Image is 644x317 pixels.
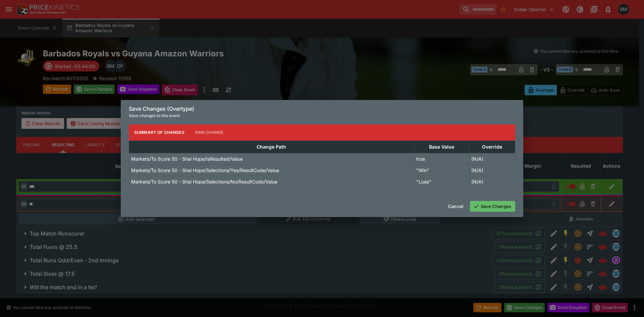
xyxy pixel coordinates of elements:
p: Markets/To Score 50 - Shai Hope/Selections/No/ResultCode/Value [131,178,277,185]
button: Cancel [444,201,467,212]
th: Base Value [414,141,469,153]
td: true [414,153,469,164]
p: Markets/To Score 50 - Shai Hope/Selections/Yes/ResultCode/Value [131,167,279,174]
th: Change Path [129,141,414,153]
h6: Save Changes (Overtype) [129,105,515,112]
button: Save Changes [470,201,515,212]
button: Summary of Changes [129,124,190,141]
button: Raw Change [190,124,229,141]
td: (N/A) [469,176,515,187]
td: "Win" [414,164,469,176]
th: Override [469,141,515,153]
td: "Lose" [414,176,469,187]
p: Markets/To Score 50 - Shai Hope/IsResulted/Value [131,155,243,162]
td: (N/A) [469,164,515,176]
td: (N/A) [469,153,515,164]
p: Save changes to this event. [129,112,515,119]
